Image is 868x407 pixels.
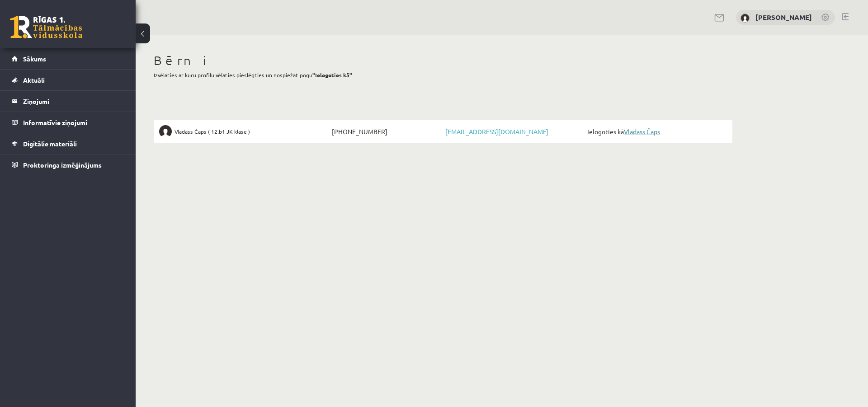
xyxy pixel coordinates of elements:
p: Izvēlaties ar kuru profilu vēlaties pieslēgties un nospiežat pogu [154,71,732,79]
span: Digitālie materiāli [23,140,77,148]
span: Ielogoties kā [585,125,727,138]
a: Proktoringa izmēģinājums [12,154,124,175]
a: Rīgas 1. Tālmācības vidusskola [10,16,82,38]
legend: Informatīvie ziņojumi [23,112,124,133]
b: "Ielogoties kā" [312,71,352,79]
a: Aktuāli [12,70,124,90]
a: Vladass Čaps [624,127,660,136]
a: Informatīvie ziņojumi [12,112,124,133]
a: Sākums [12,48,124,69]
img: Vladass Čaps [159,125,172,138]
span: Vladass Čaps ( 12.b1 JK klase ) [175,125,250,138]
a: Digitālie materiāli [12,133,124,154]
h1: Bērni [154,53,732,68]
legend: Ziņojumi [23,91,124,112]
img: Jūlija Čapa [741,14,750,23]
span: Aktuāli [23,76,45,84]
span: Sākums [23,55,46,63]
a: [PERSON_NAME] [755,13,812,22]
a: Ziņojumi [12,91,124,112]
span: Proktoringa izmēģinājums [23,161,102,169]
span: [PHONE_NUMBER] [330,125,443,138]
a: [EMAIL_ADDRESS][DOMAIN_NAME] [445,127,548,136]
